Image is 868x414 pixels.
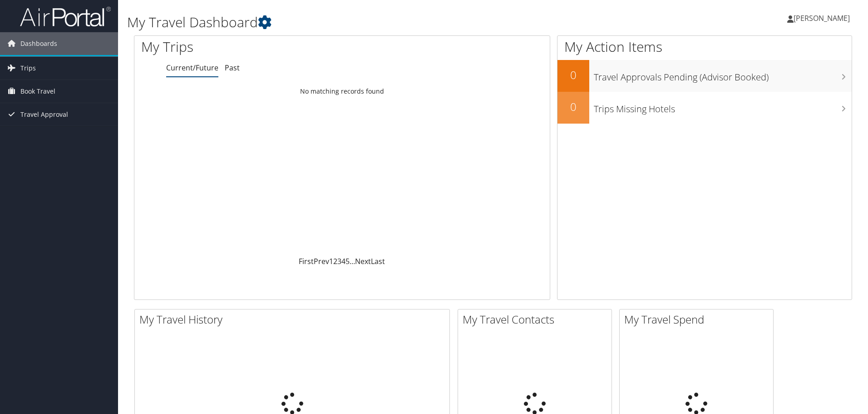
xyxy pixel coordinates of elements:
h2: My Travel Spend [624,312,773,327]
h3: Trips Missing Hotels [594,98,852,115]
span: Book Travel [20,80,55,103]
td: No matching records found [134,83,550,100]
a: Current/Future [166,63,218,73]
h1: My Travel Dashboard [127,13,615,32]
a: 1 [329,256,333,266]
a: Next [355,256,371,266]
span: Trips [20,57,36,80]
a: First [299,256,314,266]
h3: Travel Approvals Pending (Advisor Booked) [594,66,852,84]
h2: 0 [557,67,589,83]
span: Dashboards [20,32,57,55]
h1: My Trips [141,37,370,56]
span: … [350,256,355,266]
h1: My Action Items [557,37,852,56]
a: [PERSON_NAME] [787,5,859,32]
h2: 0 [557,99,589,115]
h2: My Travel History [139,312,449,327]
span: [PERSON_NAME] [794,13,850,23]
a: Last [371,256,385,266]
a: 3 [337,256,341,266]
a: 5 [345,256,350,266]
a: 0Travel Approvals Pending (Advisor Booked) [557,60,852,92]
img: airportal-logo.png [20,6,111,27]
a: 2 [333,256,337,266]
h2: My Travel Contacts [463,312,612,327]
a: Past [225,63,240,73]
span: Travel Approval [20,103,68,126]
a: Prev [314,256,329,266]
a: 4 [341,256,345,266]
a: 0Trips Missing Hotels [557,92,852,124]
